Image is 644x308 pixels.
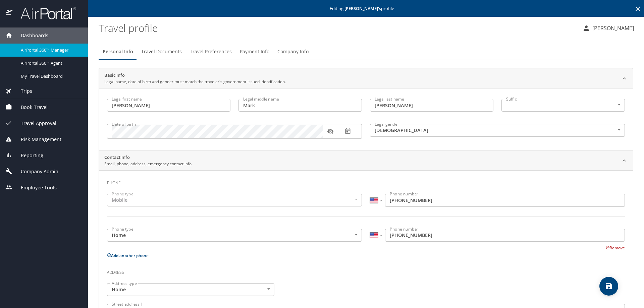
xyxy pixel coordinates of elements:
[13,7,76,20] img: airportal-logo.png
[370,124,625,137] div: [DEMOGRAPHIC_DATA]
[141,48,182,56] span: Travel Documents
[99,68,633,88] div: Basic InfoLegal name, date of birth and gender must match the traveler's government-issued identi...
[21,47,80,53] span: AirPortal 360™ Manager
[344,5,381,11] strong: [PERSON_NAME] 's
[599,277,618,296] button: save
[99,44,633,60] div: Profile
[21,73,80,79] span: My Travel Dashboard
[190,48,232,56] span: Travel Preferences
[12,168,58,175] span: Company Admin
[104,72,286,79] h2: Basic Info
[107,176,625,187] h3: Phone
[21,60,80,66] span: AirPortal 360™ Agent
[107,253,149,258] button: Add another phone
[12,184,57,191] span: Employee Tools
[107,229,362,242] div: Home
[590,24,634,32] p: [PERSON_NAME]
[6,7,13,20] img: icon-airportal.png
[103,48,133,56] span: Personal Info
[277,48,309,56] span: Company Info
[12,32,48,39] span: Dashboards
[12,136,61,143] span: Risk Management
[99,17,577,38] h1: Travel profile
[107,194,362,206] div: Mobile
[12,120,56,127] span: Travel Approval
[240,48,269,56] span: Payment Info
[107,265,625,276] h3: Address
[90,6,642,11] p: Editing profile
[12,87,32,95] span: Trips
[99,150,633,171] div: Contact InfoEmail, phone, address, emergency contact info
[580,22,637,34] button: [PERSON_NAME]
[12,152,43,159] span: Reporting
[606,245,625,251] button: Remove
[501,99,625,112] div: ​
[104,79,286,85] p: Legal name, date of birth and gender must match the traveler's government-issued identification.
[107,283,274,296] div: Home
[99,88,633,150] div: Basic InfoLegal name, date of birth and gender must match the traveler's government-issued identi...
[12,104,48,111] span: Book Travel
[104,154,192,161] h2: Contact Info
[104,161,192,167] p: Email, phone, address, emergency contact info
